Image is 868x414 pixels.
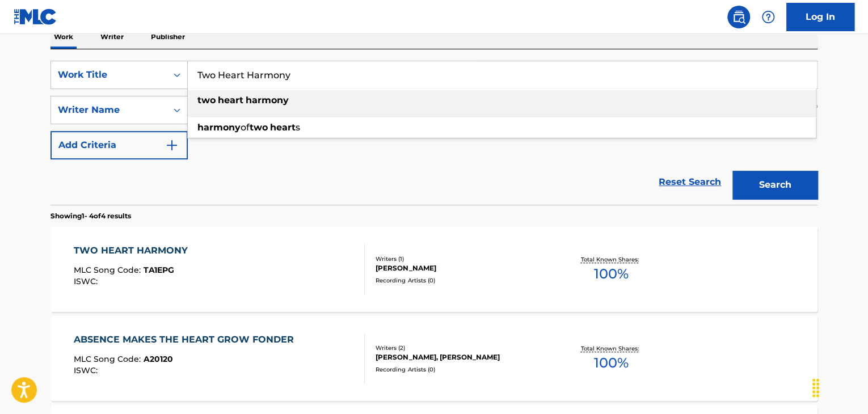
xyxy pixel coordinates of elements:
[74,276,100,286] span: ISWC :
[50,61,818,205] form: Search Form
[144,354,173,364] span: A20120
[593,353,628,373] span: 100 %
[761,10,775,24] img: help
[786,3,854,31] a: Log In
[296,122,300,133] span: s
[250,122,268,133] strong: two
[50,211,131,221] p: Showing 1 - 4 of 4 results
[197,122,241,133] strong: harmony
[74,333,300,347] div: ABSENCE MAKES THE HEART GROW FONDER
[50,25,77,49] p: Work
[653,170,727,195] a: Reset Search
[14,9,57,25] img: MLC Logo
[74,354,144,364] span: MLC Song Code :
[376,365,547,374] div: Recording Artists ( 0 )
[580,344,641,353] p: Total Known Shares:
[50,316,818,401] a: ABSENCE MAKES THE HEART GROW FONDERMLC Song Code:A20120ISWC:Writers (2)[PERSON_NAME], [PERSON_NAM...
[148,25,188,49] p: Publisher
[74,265,144,275] span: MLC Song Code :
[270,122,296,133] strong: heart
[732,171,818,199] button: Search
[811,360,868,414] iframe: Chat Widget
[97,25,127,49] p: Writer
[58,103,160,117] div: Writer Name
[807,371,825,405] div: Drag
[732,10,745,24] img: search
[218,95,243,105] strong: heart
[376,276,547,285] div: Recording Artists ( 0 )
[50,227,818,312] a: TWO HEART HARMONYMLC Song Code:TA1EPGISWC:Writers (1)[PERSON_NAME]Recording Artists (0)Total Know...
[74,244,193,257] div: TWO HEART HARMONY
[727,6,750,28] a: Public Search
[757,6,779,28] div: Help
[58,68,160,82] div: Work Title
[197,95,216,105] strong: two
[74,365,100,375] span: ISWC :
[593,264,628,284] span: 100 %
[144,265,174,275] span: TA1EPG
[246,95,289,105] strong: harmony
[50,131,188,159] button: Add Criteria
[165,138,179,152] img: 9d2ae6d4665cec9f34b9.svg
[580,255,641,264] p: Total Known Shares:
[376,344,547,352] div: Writers ( 2 )
[376,263,547,273] div: [PERSON_NAME]
[376,352,547,362] div: [PERSON_NAME], [PERSON_NAME]
[376,255,547,263] div: Writers ( 1 )
[241,122,250,133] span: of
